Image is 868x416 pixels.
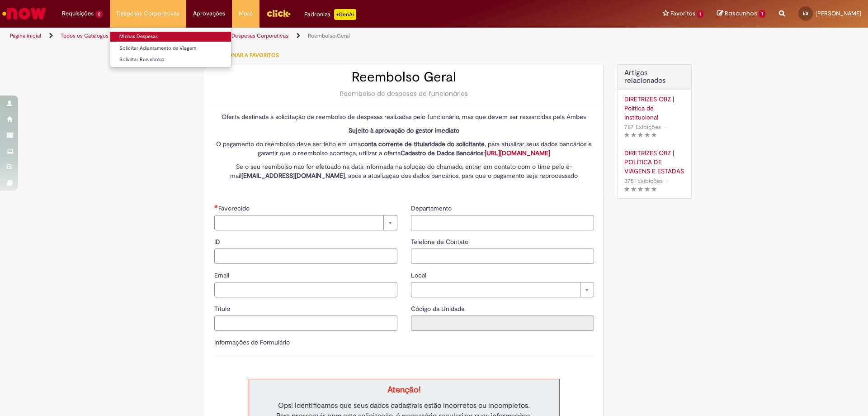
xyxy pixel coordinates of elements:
[411,304,467,313] label: Somente leitura - Código da Unidade
[665,175,670,187] span: •
[697,10,704,18] span: 1
[214,305,232,313] span: Título
[214,316,397,331] input: Título
[266,6,291,20] img: click_logo_yellow_360x200.png
[214,282,397,297] input: Email
[349,126,459,134] strong: Sujeito à aprovação do gestor imediato
[411,204,453,212] span: Departamento
[334,9,356,20] p: +GenAi
[205,46,284,65] button: Adicionar a Favoritos
[117,9,179,18] span: Despesas Corporativas
[214,89,594,98] div: Reembolso de despesas de funcionários
[411,316,594,331] input: Código da Unidade
[110,27,231,67] ul: Despesas Corporativas
[214,112,594,121] p: Oferta destinada à solicitação de reembolso de despesas realizadas pelo funcionário, mas que deve...
[110,55,231,65] a: Solicitar Reembolso
[218,204,251,212] span: Necessários - Favorecido
[411,215,594,230] input: Departamento
[725,9,757,18] span: Rascunhos
[214,70,594,85] h2: Reembolso Geral
[10,32,41,39] a: Página inicial
[239,9,253,18] span: More
[361,140,485,148] strong: conta corrente de titularidade do solicitante
[387,384,420,395] strong: Atenção!
[816,10,861,17] span: [PERSON_NAME]
[95,10,103,18] span: 2
[214,139,594,158] p: O pagamento do reembolso deve ser feito em uma , para atualizar seus dados bancários e garantir q...
[717,10,765,18] a: Rascunhos
[1,5,47,23] img: ServiceNow
[803,10,808,16] span: ES
[624,148,684,176] a: DIRETRIZES OBZ | POLÍTICA DE VIAGENS E ESTADAS
[278,401,530,410] span: Ops! Identificamos que seus dados cadastrais estão incorretos ou incompletos.
[110,43,231,53] a: Solicitar Adiantamento de Viagem
[624,95,684,122] a: DIRETRIZES OBZ | Política de Institucional
[624,177,663,185] span: 3751 Exibições
[670,9,695,18] span: Favoritos
[62,9,94,18] span: Requisições
[214,249,397,264] input: ID
[411,282,594,297] a: Limpar campo Local
[214,215,397,230] a: Limpar campo Favorecido
[231,32,288,39] a: Despesas Corporativas
[411,249,594,264] input: Telefone de Contato
[304,9,356,20] div: Padroniza
[7,28,572,44] ul: Trilhas de página
[214,271,231,279] span: Email
[193,9,225,18] span: Aprovações
[110,32,231,42] a: Minhas Despesas
[308,32,350,39] a: Reembolso Geral
[624,123,661,131] span: 787 Exibições
[214,338,290,346] label: Informações de Formulário
[663,121,668,133] span: •
[401,149,550,157] strong: Cadastro de Dados Bancários:
[61,32,108,39] a: Todos os Catálogos
[759,10,765,18] span: 1
[214,238,222,246] span: ID
[241,172,345,180] strong: [EMAIL_ADDRESS][DOMAIN_NAME]
[214,205,218,208] span: Necessários
[411,238,470,246] span: Telefone de Contato
[411,271,428,279] span: Local
[214,52,279,59] span: Adicionar a Favoritos
[624,69,684,85] h3: Artigos relacionados
[485,149,550,157] a: [URL][DOMAIN_NAME]
[214,162,594,180] p: Se o seu reembolso não for efetuado na data informada na solução do chamado, entrar em contato co...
